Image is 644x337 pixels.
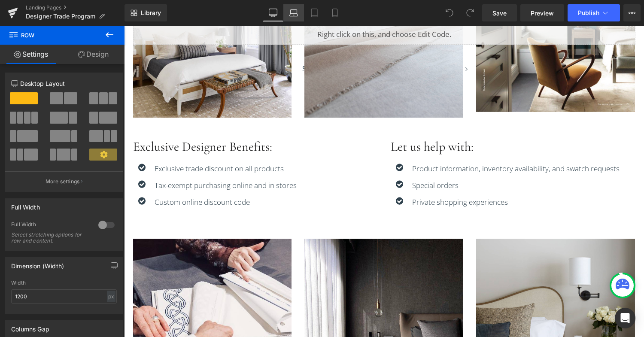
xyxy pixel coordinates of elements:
[26,13,95,20] span: Designer Trade Program
[30,137,173,149] p: Exclusive trade discount on all products
[462,4,479,21] button: Redo
[11,321,49,333] div: Columns Gap
[492,9,507,18] span: Save
[288,154,495,165] p: Special orders
[9,26,94,45] span: Row
[11,289,117,304] input: auto
[568,4,620,21] button: Publish
[46,178,80,185] p: More settings
[11,258,64,270] div: Dimension (Width)
[283,4,304,21] a: Laptop
[30,170,173,182] p: Custom online discount code
[11,221,90,230] div: Full Width
[11,232,88,244] div: Select stretching options for row and content.
[623,4,641,21] button: More
[263,4,283,21] a: Desktop
[578,9,599,16] span: Publish
[531,9,554,18] span: Preview
[304,4,325,21] a: Tablet
[30,154,173,165] p: Tax-exempt purchasing online and in stores
[11,280,117,286] div: Width
[141,9,161,17] span: Library
[288,170,495,182] p: Private shopping experiences
[125,4,167,21] a: New Library
[9,118,254,124] h1: Exclusive Designer Benefits:
[325,4,345,21] a: Mobile
[107,291,115,302] div: px
[11,199,40,211] div: Full Width
[11,79,117,88] p: Desktop Layout
[520,4,564,21] a: Preview
[288,137,495,149] p: Product information, inventory availability, and swatch requests
[267,118,511,124] h1: Let us help with:
[441,4,458,21] button: Undo
[26,4,125,11] a: Landing Pages
[5,171,123,191] button: More settings
[62,45,125,64] a: Design
[615,308,635,328] div: Open Intercom Messenger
